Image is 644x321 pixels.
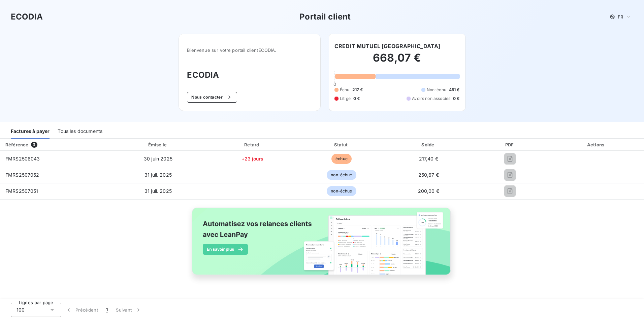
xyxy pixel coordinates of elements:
span: 200,00 € [418,188,439,194]
div: Factures à payer [11,124,50,139]
span: FMRS2507052 [5,172,39,178]
span: 217 € [352,87,363,93]
span: 217,40 € [419,156,438,162]
span: non-échue [327,186,356,196]
span: Non-échu [427,87,446,93]
span: 451 € [449,87,460,93]
span: 1 [106,307,108,313]
span: +23 jours [241,156,263,162]
button: 1 [102,303,112,317]
h2: 668,07 € [334,51,460,71]
span: 31 juil. 2025 [144,172,172,178]
span: 31 juil. 2025 [144,188,172,194]
span: échue [331,154,352,164]
button: Nous contacter [187,92,237,103]
button: Précédent [61,303,102,317]
div: Retard [208,141,296,148]
span: Bienvenue sur votre portail client ECODIA . [187,47,312,53]
button: Suivant [112,303,146,317]
img: banner [186,204,458,286]
span: 0 € [353,96,360,102]
div: Référence [5,142,28,147]
span: 3 [31,142,37,148]
span: non-échue [327,170,356,180]
span: 30 juin 2025 [144,156,172,162]
div: Tous les documents [58,124,102,139]
span: 250,67 € [418,172,439,178]
span: Échu [340,87,350,93]
div: Solde [387,141,470,148]
span: Avoirs non associés [412,96,450,102]
span: FMRS2506043 [5,156,40,162]
div: Émise le [110,141,206,148]
div: Statut [299,141,384,148]
div: Actions [550,141,643,148]
span: Litige [340,96,351,102]
span: 100 [17,307,25,313]
h6: CREDIT MUTUEL [GEOGRAPHIC_DATA] [334,42,441,50]
span: 0 € [453,96,459,102]
h3: Portail client [299,11,351,23]
h3: ECODIA [11,11,43,23]
div: PDF [473,141,547,148]
span: 0 [333,81,336,87]
h3: ECODIA [187,69,312,81]
span: FR [618,14,623,20]
span: FMRS2507051 [5,188,38,194]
